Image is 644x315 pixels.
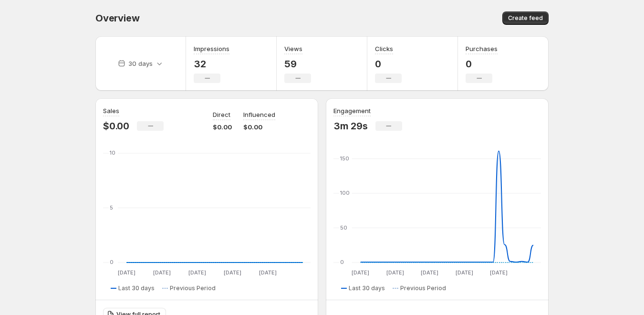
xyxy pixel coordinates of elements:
[340,155,349,162] text: 150
[118,269,135,276] text: [DATE]
[194,44,229,53] h3: Impressions
[340,224,347,231] text: 50
[110,149,115,156] text: 10
[95,12,139,24] span: Overview
[400,284,446,292] span: Previous Period
[284,58,311,70] p: 59
[375,58,402,70] p: 0
[188,269,206,276] text: [DATE]
[213,122,232,132] p: $0.00
[340,189,350,196] text: 100
[386,269,404,276] text: [DATE]
[153,269,171,276] text: [DATE]
[110,259,114,265] text: 0
[213,110,230,119] p: Direct
[352,269,369,276] text: [DATE]
[456,269,473,276] text: [DATE]
[194,58,229,70] p: 32
[421,269,438,276] text: [DATE]
[284,44,302,53] h3: Views
[333,106,371,115] h3: Engagement
[243,122,275,132] p: $0.00
[508,14,543,22] span: Create feed
[110,204,113,211] text: 5
[103,106,119,115] h3: Sales
[466,44,498,53] h3: Purchases
[118,284,155,292] span: Last 30 days
[224,269,241,276] text: [DATE]
[502,11,549,25] button: Create feed
[490,269,508,276] text: [DATE]
[243,110,275,119] p: Influenced
[333,120,368,132] p: 3m 29s
[103,120,129,132] p: $0.00
[349,284,385,292] span: Last 30 days
[128,59,153,68] p: 30 days
[340,259,344,265] text: 0
[375,44,393,53] h3: Clicks
[170,284,216,292] span: Previous Period
[466,58,498,70] p: 0
[259,269,277,276] text: [DATE]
